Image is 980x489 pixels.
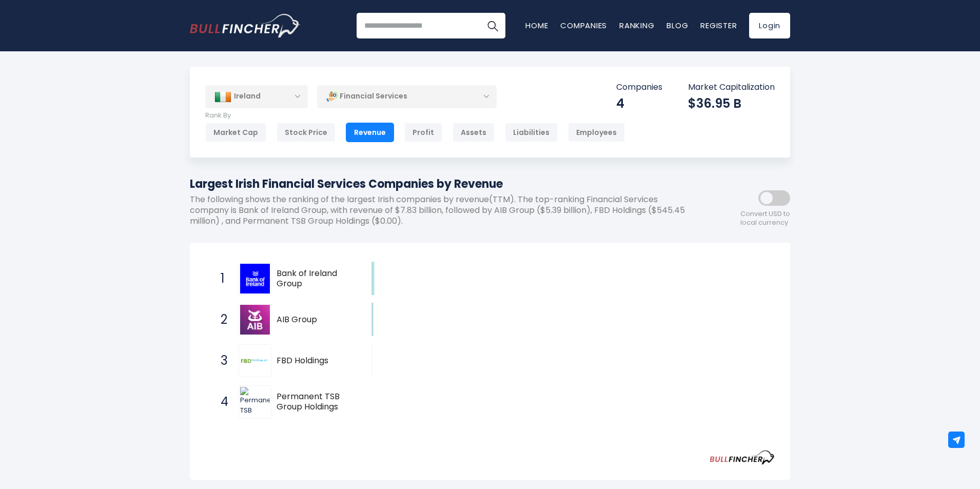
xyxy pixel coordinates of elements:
[190,14,301,37] img: Bullfincher logo
[749,13,790,38] a: Login
[240,387,270,417] img: Permanent TSB Group Holdings
[560,20,607,31] a: Companies
[190,194,698,226] p: The following shows the ranking of the largest Irish companies by revenue(TTM). The top-ranking F...
[619,20,654,31] a: Ranking
[740,210,790,227] span: Convert USD to local currency
[277,123,336,142] div: Stock Price
[700,20,737,31] a: Register
[525,20,548,31] a: Home
[240,358,270,364] img: FBD Holdings
[346,123,394,142] div: Revenue
[240,305,270,335] img: AIB Group
[404,123,442,142] div: Profit
[505,123,558,142] div: Liabilities
[277,268,354,290] span: Bank of Ireland Group
[688,82,775,93] p: Market Capitalization
[277,392,354,413] span: Permanent TSB Group Holdings
[277,315,354,325] span: AIB Group
[190,175,698,192] h1: Largest Irish Financial Services Companies by Revenue
[240,264,270,294] img: Bank of Ireland Group
[215,270,226,287] span: 1
[453,123,495,142] div: Assets
[190,14,300,37] a: Go to homepage
[205,123,266,142] div: Market Cap
[480,13,505,38] button: Search
[277,356,354,366] span: FBD Holdings
[215,393,226,410] span: 4
[215,311,226,328] span: 2
[616,95,662,111] div: 4
[568,123,625,142] div: Employees
[616,82,662,93] p: Companies
[215,352,226,369] span: 3
[667,20,688,31] a: Blog
[205,85,308,108] div: Ireland
[688,95,775,111] div: $36.95 B
[317,85,497,108] div: Financial Services
[205,111,625,120] p: Rank By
